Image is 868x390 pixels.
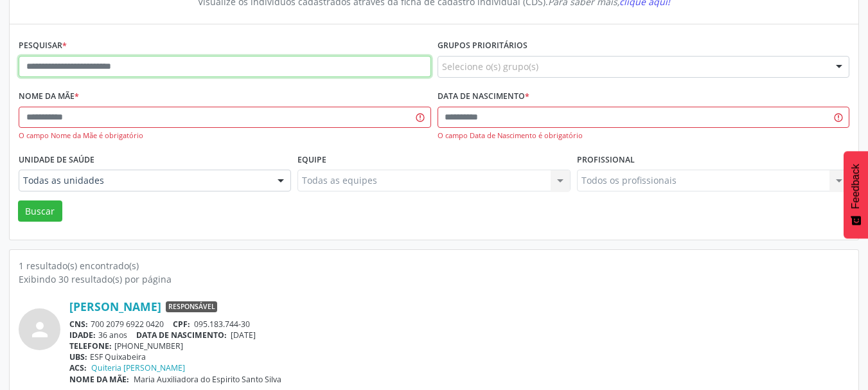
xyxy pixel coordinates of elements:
[19,150,94,170] label: Unidade de saúde
[69,341,849,351] div: [PHONE_NUMBER]
[69,374,129,385] span: NOME DA MÃE:
[438,130,850,141] div: O campo Data de Nascimento é obrigatório
[69,362,87,373] span: ACS:
[166,301,217,313] span: Responsável
[19,259,849,272] div: 1 resultado(s) encontrado(s)
[69,351,849,362] div: ESF Quixabeira
[69,341,112,351] span: TELEFONE:
[19,130,431,141] div: O campo Nome da Mãe é obrigatório
[438,36,527,56] label: Grupos prioritários
[19,36,67,56] label: Pesquisar
[69,330,96,341] span: IDADE:
[91,362,185,373] a: Quiteria [PERSON_NAME]
[850,164,862,209] span: Feedback
[844,151,868,238] button: Feedback - Mostrar pesquisa
[173,319,190,330] span: CPF:
[69,319,849,330] div: 700 2079 6922 0420
[438,87,529,107] label: Data de nascimento
[69,299,161,314] a: [PERSON_NAME]
[69,351,87,362] span: UBS:
[577,150,635,170] label: Profissional
[69,330,849,341] div: 36 anos
[23,174,265,187] span: Todas as unidades
[442,60,538,73] span: Selecione o(s) grupo(s)
[134,374,281,385] span: Maria Auxiliadora do Espirito Santo Silva
[18,200,62,222] button: Buscar
[194,319,250,330] span: 095.183.744-30
[231,330,256,341] span: [DATE]
[297,150,326,170] label: Equipe
[19,272,849,286] div: Exibindo 30 resultado(s) por página
[136,330,227,341] span: DATA DE NASCIMENTO:
[28,318,51,341] i: person
[19,87,79,107] label: Nome da mãe
[69,319,88,330] span: CNS:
